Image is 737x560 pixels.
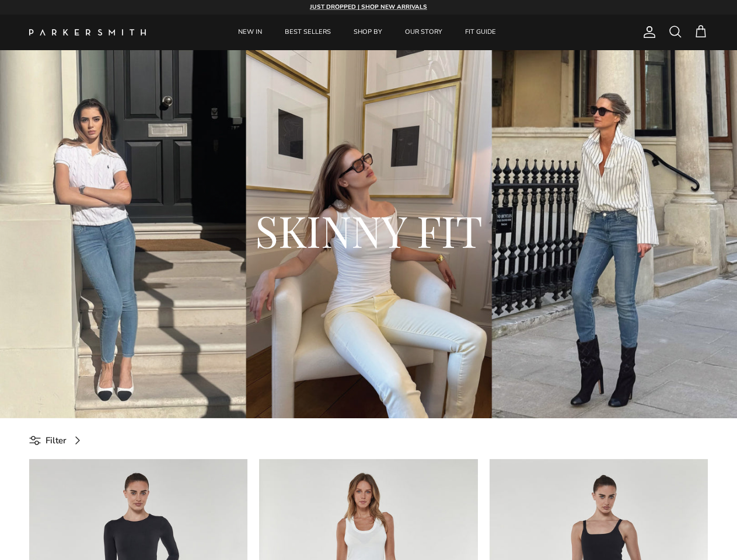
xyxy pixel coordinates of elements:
[638,25,656,39] a: Account
[46,433,67,447] span: Filter
[274,15,341,50] a: BEST SELLERS
[64,202,673,258] h2: SKINNY FIT
[174,15,561,50] div: Primary
[29,29,146,36] img: Parker Smith
[310,3,427,11] strong: JUST DROPPED | SHOP NEW ARRIVALS
[310,2,427,11] a: JUST DROPPED | SHOP NEW ARRIVALS
[228,15,273,50] a: NEW IN
[455,15,507,50] a: FIT GUIDE
[343,15,393,50] a: SHOP BY
[29,427,89,453] a: Filter
[394,15,453,50] a: OUR STORY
